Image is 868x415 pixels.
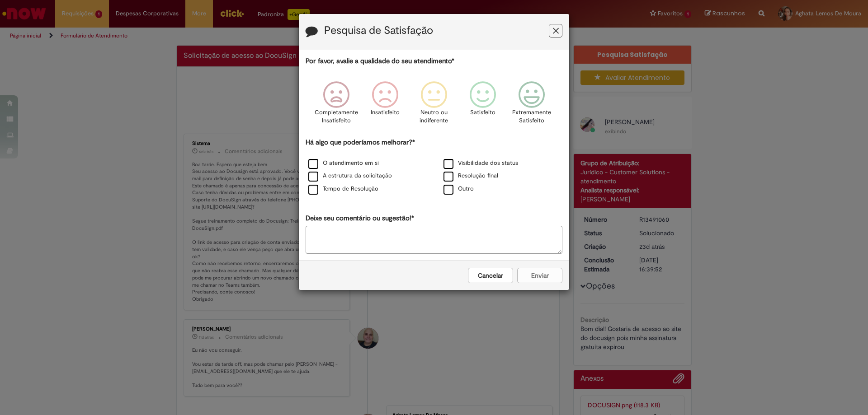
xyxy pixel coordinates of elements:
[460,75,506,136] div: Satisfeito
[324,25,433,37] label: Pesquisa de Satisfação
[308,185,378,193] label: Tempo de Resolução
[411,75,457,136] div: Neutro ou indiferente
[308,172,392,180] label: A estrutura da solicitação
[443,172,498,180] label: Resolução final
[468,268,513,283] button: Cancelar
[306,214,414,223] label: Deixe seu comentário ou sugestão!*
[306,56,454,66] label: Por favor, avalie a qualidade do seu atendimento*
[443,159,518,168] label: Visibilidade dos status
[315,108,358,125] p: Completamente Insatisfeito
[509,75,555,136] div: Extremamente Satisfeito
[306,138,562,196] div: Há algo que poderíamos melhorar?*
[308,159,379,168] label: O atendimento em si
[313,75,359,136] div: Completamente Insatisfeito
[443,185,474,193] label: Outro
[362,75,408,136] div: Insatisfeito
[512,108,551,125] p: Extremamente Satisfeito
[371,108,400,117] p: Insatisfeito
[470,108,495,117] p: Satisfeito
[418,108,450,125] p: Neutro ou indiferente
